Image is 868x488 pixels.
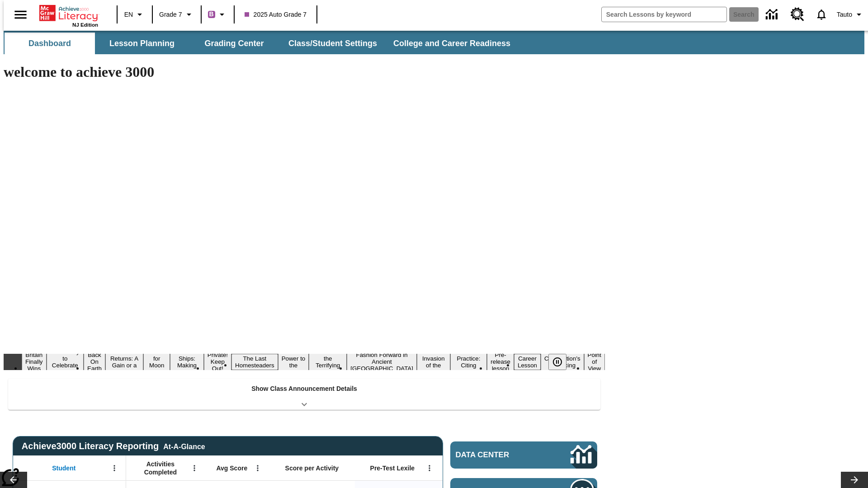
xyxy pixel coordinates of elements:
div: SubNavbar [4,31,864,54]
div: SubNavbar [4,33,519,54]
button: Slide 16 The Constitution's Balancing Act [541,347,584,377]
button: Slide 3 Back On Earth [84,350,105,373]
div: Show Class Announcement Details [8,379,600,410]
span: NJ Edition [72,22,98,28]
button: Slide 10 Attack of the Terrifying Tomatoes [309,347,347,377]
button: Lesson Planning [97,33,187,54]
button: Slide 14 Pre-release lesson [487,350,514,373]
button: Slide 12 The Invasion of the Free CD [417,347,450,377]
input: search field [602,7,726,22]
span: 2025 Auto Grade 7 [245,10,307,19]
button: Slide 1 Britain Finally Wins [22,350,47,373]
a: Data Center [450,441,597,469]
div: Pause [548,354,576,370]
button: Slide 9 Solar Power to the People [278,347,309,377]
button: Slide 15 Career Lesson [514,354,541,370]
button: Slide 2 Get Ready to Celebrate Juneteenth! [47,347,84,377]
button: Open side menu [7,1,34,28]
button: Slide 17 Point of View [584,350,605,373]
p: Show Class Announcement Details [251,384,357,394]
a: Home [39,4,98,22]
span: Tauto [837,10,852,19]
button: Slide 4 Free Returns: A Gain or a Drain? [105,347,143,377]
span: Data Center [456,450,540,460]
span: Activities Completed [131,460,190,476]
span: Avg Score [216,464,247,472]
span: Pre-Test Lexile [370,464,415,472]
a: Notifications [810,3,833,26]
span: Achieve3000 Literacy Reporting [22,441,205,451]
button: Slide 11 Fashion Forward in Ancient Rome [347,350,417,373]
button: Slide 13 Mixed Practice: Citing Evidence [450,347,487,377]
button: Profile/Settings [833,6,868,23]
button: Slide 6 Cruise Ships: Making Waves [170,347,204,377]
button: Open Menu [188,461,201,475]
button: Dashboard [5,33,95,54]
button: Lesson carousel, Next [841,472,868,488]
button: Grading Center [189,33,279,54]
button: Open Menu [423,461,436,475]
span: Score per Activity [285,464,339,472]
span: EN [124,10,133,19]
button: Pause [548,354,566,370]
button: Slide 7 Private! Keep Out! [204,350,231,373]
button: Slide 8 The Last Homesteaders [231,354,278,370]
div: At-A-Glance [163,441,205,451]
a: Resource Center, Will open in new tab [785,2,810,27]
button: Open Menu [251,461,264,475]
div: Home [39,3,98,28]
span: B [209,9,214,20]
button: Grade: Grade 7, Select a grade [156,6,198,23]
span: Student [52,464,75,472]
button: Class/Student Settings [281,33,384,54]
button: Open Menu [108,461,121,475]
button: Boost Class color is purple. Change class color [204,6,231,23]
button: Language: EN, Select a language [120,6,149,23]
button: Slide 5 Time for Moon Rules? [143,347,170,377]
span: Grade 7 [159,10,182,19]
a: Data Center [760,2,785,27]
button: College and Career Readiness [386,33,518,54]
h1: welcome to achieve 3000 [4,64,605,80]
